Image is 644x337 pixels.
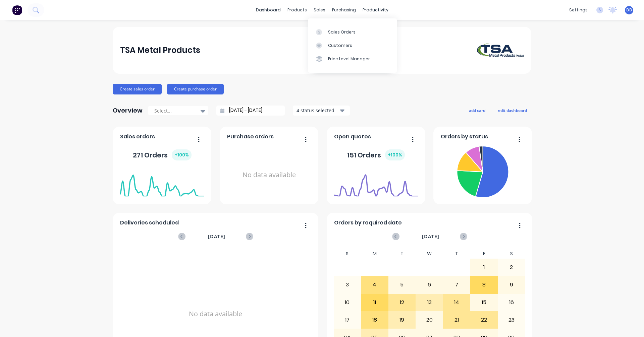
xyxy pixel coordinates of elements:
div: 4 [361,276,388,293]
div: 17 [334,312,361,328]
div: 2 [498,259,525,276]
div: + 100 % [172,149,192,160]
div: + 100 % [385,149,405,160]
span: [DATE] [422,233,439,240]
div: 19 [389,312,416,328]
div: 7 [443,276,470,293]
div: 5 [389,276,416,293]
div: 20 [416,312,443,328]
div: 18 [361,312,388,328]
span: [DATE] [208,233,225,240]
div: Customers [328,43,352,49]
button: Create purchase order [167,84,224,94]
button: Create sales order [113,84,162,94]
div: M [361,249,388,259]
div: F [470,249,498,259]
span: Orders by required date [334,219,402,227]
div: W [416,249,443,259]
div: purchasing [329,5,359,15]
div: 271 Orders [133,149,192,160]
div: sales [310,5,329,15]
div: T [443,249,471,259]
div: 3 [334,276,361,293]
div: 14 [443,294,470,311]
div: productivity [359,5,392,15]
div: Overview [113,104,143,117]
div: 15 [471,294,497,311]
span: DB [626,7,632,13]
a: Price Level Manager [308,52,397,66]
div: TSA Metal Products [120,44,200,57]
div: 13 [416,294,443,311]
button: add card [465,106,490,115]
div: Sales Orders [328,29,356,35]
div: 9 [498,276,525,293]
div: No data available [227,143,311,207]
button: edit dashboard [494,106,531,115]
div: 11 [361,294,388,311]
div: Price Level Manager [328,56,370,62]
span: Purchase orders [227,133,274,141]
div: 151 Orders [347,149,405,160]
span: Open quotes [334,133,371,141]
div: products [284,5,310,15]
div: 8 [471,276,497,293]
div: 4 status selected [297,107,339,114]
div: S [498,249,525,259]
span: Orders by status [441,133,488,141]
div: 22 [471,312,497,328]
div: 16 [498,294,525,311]
button: 4 status selected [293,106,350,116]
div: T [388,249,416,259]
div: 12 [389,294,416,311]
a: Customers [308,39,397,52]
div: 23 [498,312,525,328]
div: settings [566,5,591,15]
img: Factory [12,5,22,15]
a: Sales Orders [308,25,397,39]
div: 6 [416,276,443,293]
img: TSA Metal Products [477,43,524,57]
div: S [334,249,361,259]
div: 1 [471,259,497,276]
a: dashboard [253,5,284,15]
div: 21 [443,312,470,328]
span: Sales orders [120,133,155,141]
div: 10 [334,294,361,311]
